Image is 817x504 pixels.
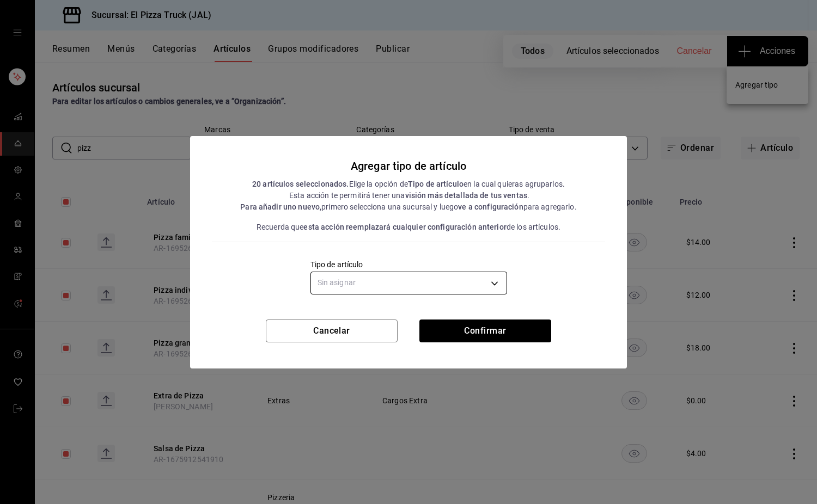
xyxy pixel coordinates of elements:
[240,202,321,211] strong: Para añadir uno nuevo,
[458,202,523,211] strong: ve a configuración
[240,201,576,213] div: primero selecciona una sucursal y luego para agregarlo.
[408,180,464,188] strong: Tipo de artículo
[310,272,507,294] div: Sin asignar
[405,191,527,200] strong: visión más detallada de tus ventas
[266,319,398,342] button: Cancelar
[252,180,349,188] strong: 20 artículos seleccionados.
[419,319,551,342] button: Confirmar
[310,260,507,268] label: Tipo de artículo
[240,158,576,174] div: Agregar tipo de artículo
[240,222,576,233] div: Recuerda que de los artículos.
[240,179,576,201] div: Elige la opción de en la cual quieras agruparlos. Esta acción te permitirá tener una .
[303,223,506,231] strong: esta acción reemplazará cualquier configuración anterior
